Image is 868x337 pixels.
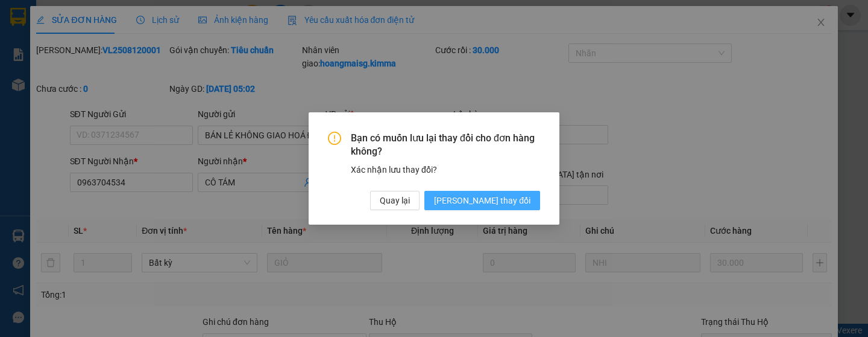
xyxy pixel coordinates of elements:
[328,132,341,145] span: exclamation-circle
[351,163,540,176] div: Xác nhận lưu thay đổi?
[380,194,410,207] span: Quay lại
[434,194,530,207] span: [PERSON_NAME] thay đổi
[351,132,540,159] span: Bạn có muốn lưu lại thay đổi cho đơn hàng không?
[370,191,420,210] button: Quay lại
[424,191,540,210] button: [PERSON_NAME] thay đổi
